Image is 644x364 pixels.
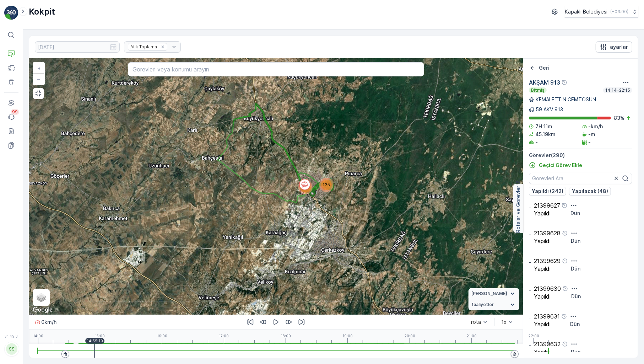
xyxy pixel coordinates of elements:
[529,162,582,169] a: Geçici Görev Ekle
[6,343,17,355] div: SS
[219,334,229,338] p: 17:00
[471,302,494,307] span: faaliyetler
[536,106,563,113] p: 59 AKV 913
[539,162,582,169] p: Geçici Görev Ekle
[534,313,560,320] p: 21399631
[562,341,568,347] div: Yardım Araç İkonu
[37,76,41,82] span: −
[319,178,334,192] div: 135
[535,123,552,130] p: 7H 11m
[534,202,560,209] p: 21399627
[589,131,596,138] p: -m
[565,8,607,15] p: Kapaklı Belediyesi
[33,334,43,338] p: 14:00
[469,299,519,310] summary: faaliyetler
[33,290,49,305] a: Layers
[534,258,561,264] p: 21399629
[561,314,567,319] div: Yardım Araç İkonu
[565,6,638,18] button: Kapaklı Belediyesi(+03:00)
[157,334,167,338] p: 16:00
[31,305,54,315] img: Google
[571,348,580,355] p: Dün
[529,64,550,71] a: Geri
[539,64,550,71] p: Geri
[589,123,603,130] p: -km/h
[4,340,18,358] button: SS
[323,182,330,187] span: 135
[4,334,18,338] span: v 1.49.3
[534,210,551,216] p: Yapıldı
[33,74,44,84] a: Uzaklaştır
[471,319,481,325] div: rota
[562,203,567,208] div: Yardım Araç İkonu
[534,349,551,355] p: Yapıldı
[12,109,18,115] p: 99
[471,291,507,296] span: [PERSON_NAME]
[342,334,353,338] p: 19:00
[529,187,566,196] button: Yapıldı (242)
[532,188,563,195] p: Yapıldı (242)
[589,139,591,146] p: -
[529,259,531,265] p: -
[605,87,631,93] p: 14:14-22:15
[35,41,120,53] input: dd/mm/yyyy
[501,319,507,325] div: 1x
[4,110,18,124] a: 99
[29,6,55,17] p: Kokpit
[87,339,103,343] p: 14:55:10
[31,305,54,315] a: Bu bölgeyi Google Haritalar'da açın (yeni pencerede açılır)
[534,266,551,272] p: Yapıldı
[534,321,551,327] p: Yapıldı
[515,186,522,233] p: Rotalar ve Görevler
[529,78,560,87] p: AKŞAM 913
[562,286,568,291] div: Yardım Araç İkonu
[535,139,538,146] p: -
[298,180,313,194] div: 154
[404,334,415,338] p: 20:00
[571,237,580,245] p: Dün
[529,232,531,237] p: -
[529,315,531,321] p: -
[529,173,632,184] input: Görevleri Ara
[562,258,568,264] div: Yardım Araç İkonu
[128,62,424,76] input: Görevleri veya konumu arayın
[610,43,628,50] p: ayarlar
[529,152,632,159] p: Görevler ( 290 )
[610,9,628,15] p: ( +03:00 )
[534,238,551,244] p: Yapıldı
[571,265,580,272] p: Dün
[534,230,561,236] p: 21399628
[570,210,580,217] p: Dün
[562,230,568,236] div: Yardım Araç İkonu
[535,131,556,138] p: 45.19km
[534,293,551,300] p: Yapıldı
[469,288,519,299] summary: [PERSON_NAME]
[281,334,291,338] p: 18:00
[530,87,545,93] p: Bitmiş
[534,341,561,347] p: 21399632
[596,41,632,53] button: ayarlar
[529,204,531,210] p: -
[529,287,531,293] p: -
[95,334,105,338] p: 15:00
[33,63,44,74] a: Yakınlaştır
[41,318,56,326] p: 0 km/h
[569,187,611,196] button: Yapılacak (48)
[572,188,608,195] p: Yapılacak (48)
[37,65,40,71] span: +
[571,293,581,300] p: Dün
[528,334,539,338] p: 22:00
[534,285,561,292] p: 21399630
[466,334,477,338] p: 21:00
[570,321,580,328] p: Dün
[529,343,531,348] p: -
[536,96,596,103] p: KEMALETTİN CEMTOSUN
[562,80,567,85] div: Yardım Araç İkonu
[4,6,18,20] img: logo
[614,114,624,122] p: 83 %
